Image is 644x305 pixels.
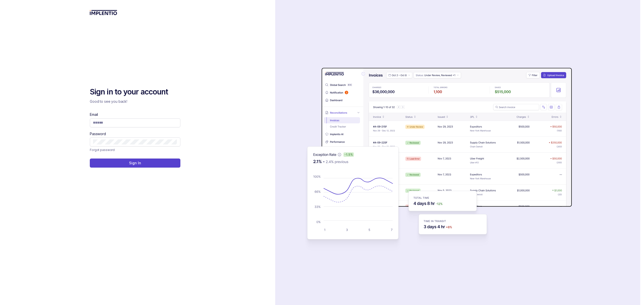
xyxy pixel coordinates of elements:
label: Password [90,131,106,136]
img: signin-background.svg [289,52,574,253]
p: Forgot password [90,147,115,152]
a: Link Forgot password [90,147,115,152]
h2: Sign in to your account [90,87,180,97]
button: Sign In [90,159,180,168]
p: Sign In [129,161,141,166]
img: logo [90,10,117,15]
p: Good to see you back! [90,99,180,104]
label: Email [90,112,98,117]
